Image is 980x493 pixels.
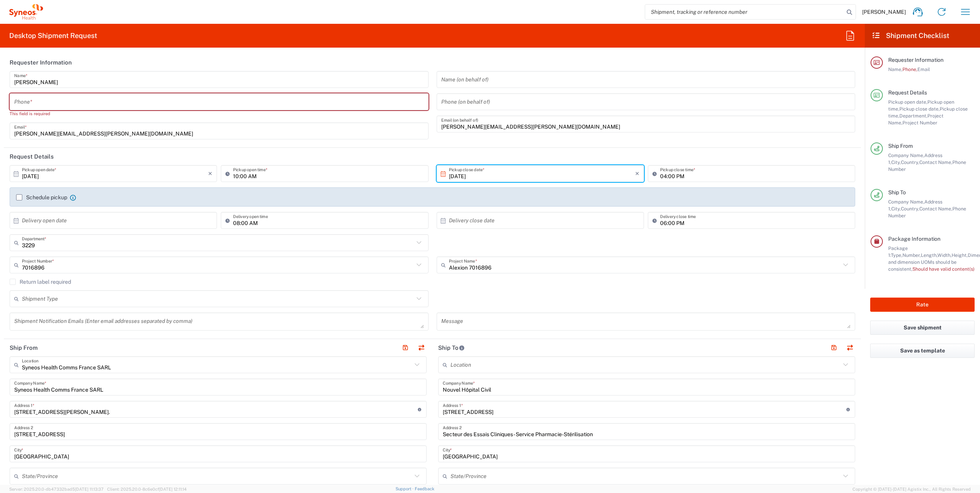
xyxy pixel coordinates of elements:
span: Should have valid content(s) [912,266,975,272]
span: Ship From [888,143,913,149]
button: Rate [870,298,975,312]
span: Department, [899,113,927,119]
span: Project Number [902,120,937,126]
span: City, [891,206,901,212]
i: × [208,167,212,180]
a: Feedback [415,486,434,491]
span: Contact Name, [919,206,952,212]
label: Schedule pickup [16,194,67,200]
span: Server: 2025.20.0-db47332bad5 [9,487,104,491]
a: Support [396,486,415,491]
span: Width, [937,252,952,258]
span: Copyright © [DATE]-[DATE] Agistix Inc., All Rights Reserved [853,486,971,493]
i: × [635,167,639,180]
span: Company Name, [888,152,924,158]
h2: Ship From [10,344,38,352]
span: Email [917,66,930,72]
span: Package 1: [888,245,908,258]
input: Shipment, tracking or reference number [645,5,844,19]
span: Length, [921,252,937,258]
h2: Desktop Shipment Request [9,31,97,40]
h2: Requester Information [10,59,72,66]
h2: Ship To [438,344,465,352]
button: Save as template [870,344,975,358]
span: City, [891,159,901,165]
label: Return label required [10,279,71,285]
div: This field is required [10,110,429,117]
span: Number, [902,252,921,258]
span: Name, [888,66,902,72]
span: Height, [952,252,968,258]
button: Save shipment [870,321,975,335]
span: Request Details [888,89,927,96]
span: Phone, [902,66,917,72]
span: [PERSON_NAME] [862,8,906,15]
span: Ship To [888,189,906,195]
span: Contact Name, [919,159,952,165]
span: [DATE] 12:11:14 [159,487,187,491]
span: Type, [891,252,902,258]
span: Pickup close date, [899,106,940,112]
h2: Shipment Checklist [872,31,949,40]
span: Company Name, [888,199,924,205]
span: Client: 2025.20.0-8c6e0cf [107,487,187,491]
h2: Request Details [10,153,54,160]
span: Country, [901,206,919,212]
span: Country, [901,159,919,165]
span: Requester Information [888,57,944,63]
span: [DATE] 11:13:37 [75,487,104,491]
span: Package Information [888,236,940,242]
span: Pickup open date, [888,99,927,105]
